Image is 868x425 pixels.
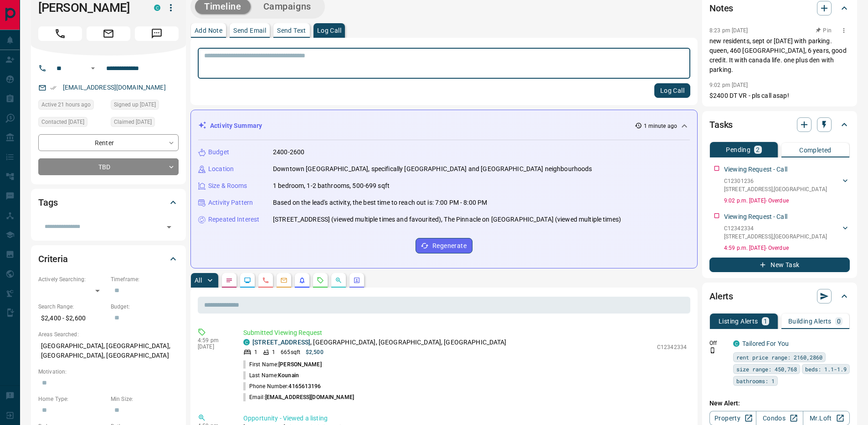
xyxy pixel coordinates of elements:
[733,340,740,347] div: condos.ca
[709,347,716,354] svg: Push Notification Only
[41,117,84,126] span: Contacted [DATE]
[210,121,262,131] p: Activity Summary
[724,177,827,185] p: C12301236
[198,117,690,134] div: Activity Summary1 minute ago
[226,277,233,284] svg: Notes
[38,248,179,270] div: Criteria
[709,27,748,34] p: 8:23 pm [DATE]
[709,114,850,136] div: Tasks
[111,303,179,311] p: Budget:
[163,221,175,233] button: Open
[135,26,179,41] span: Message
[811,26,837,35] button: Pin
[38,395,106,403] p: Home Type:
[208,147,229,157] p: Budget
[416,238,473,253] button: Regenerate
[298,277,306,284] svg: Listing Alerts
[277,27,306,34] p: Send Text
[724,233,827,241] p: [STREET_ADDRESS] , [GEOGRAPHIC_DATA]
[111,117,179,130] div: Tue Aug 05 2025
[243,328,687,338] p: Submitted Viewing Request
[38,330,179,339] p: Areas Searched:
[724,175,850,195] div: C12301236[STREET_ADDRESS],[GEOGRAPHIC_DATA]
[38,134,179,151] div: Renter
[111,395,179,403] p: Min Size:
[742,340,789,347] a: Tailored For You
[38,339,179,363] p: [GEOGRAPHIC_DATA], [GEOGRAPHIC_DATA], [GEOGRAPHIC_DATA], [GEOGRAPHIC_DATA]
[38,117,106,130] div: Tue Aug 05 2025
[709,258,850,272] button: New Task
[272,348,275,356] p: 1
[244,277,251,284] svg: Lead Browsing Activity
[736,364,797,374] span: size range: 450,768
[736,353,822,362] span: rent price range: 2160,2860
[278,372,299,379] span: Kounain
[273,198,487,207] p: Based on the lead's activity, the best time to reach out is: 7:00 PM - 8:00 PM
[657,343,687,351] p: C12342334
[252,339,310,346] a: [STREET_ADDRESS]
[654,83,690,98] button: Log Call
[111,275,179,283] p: Timeframe:
[335,277,342,284] svg: Opportunities
[709,36,850,75] p: new residents, sept or [DATE] with parking. queen, 460 [GEOGRAPHIC_DATA], 6 years, good credit. I...
[709,339,728,347] p: Off
[254,348,257,356] p: 1
[38,252,68,266] h2: Criteria
[709,285,850,307] div: Alerts
[724,197,850,205] p: 9:02 p.m. [DATE] - Overdue
[724,224,827,233] p: C12342334
[87,26,130,41] span: Email
[243,414,687,423] p: Opportunity - Viewed a listing
[317,27,341,34] p: Log Call
[280,277,288,284] svg: Emails
[805,364,847,374] span: beds: 1.1-1.9
[243,382,321,390] p: Phone Number:
[644,122,677,130] p: 1 minute ago
[38,275,106,283] p: Actively Searching:
[38,368,179,376] p: Motivation:
[724,244,850,252] p: 4:59 p.m. [DATE] - Overdue
[799,147,832,153] p: Completed
[38,303,106,311] p: Search Range:
[273,147,304,157] p: 2400-2600
[38,26,82,41] span: Call
[154,5,160,11] div: condos.ca
[243,360,322,369] p: First Name:
[709,399,850,408] p: New Alert:
[273,215,621,224] p: [STREET_ADDRESS] (viewed multiple times and favourited), The Pinnacle on [GEOGRAPHIC_DATA] (viewe...
[195,277,202,283] p: All
[353,277,360,284] svg: Agent Actions
[111,100,179,112] div: Tue Aug 05 2025
[726,147,750,153] p: Pending
[837,318,841,324] p: 0
[252,338,507,347] p: , [GEOGRAPHIC_DATA], [GEOGRAPHIC_DATA], [GEOGRAPHIC_DATA]
[208,181,247,191] p: Size & Rooms
[198,337,230,344] p: 4:59 pm
[281,348,300,356] p: 665 sqft
[709,289,733,304] h2: Alerts
[278,361,321,368] span: [PERSON_NAME]
[38,192,179,213] div: Tags
[41,100,91,109] span: Active 21 hours ago
[38,100,106,112] div: Sun Aug 17 2025
[87,63,98,74] button: Open
[709,117,733,132] h2: Tasks
[50,85,56,91] svg: Email Verified
[724,185,827,193] p: [STREET_ADDRESS] , [GEOGRAPHIC_DATA]
[764,318,767,324] p: 1
[306,348,324,356] p: $2,500
[114,117,152,126] span: Claimed [DATE]
[724,165,787,174] p: Viewing Request - Call
[788,318,832,324] p: Building Alerts
[114,100,156,109] span: Signed up [DATE]
[719,318,758,324] p: Listing Alerts
[265,394,354,400] span: [EMAIL_ADDRESS][DOMAIN_NAME]
[756,147,760,153] p: 2
[709,1,733,15] h2: Notes
[736,376,775,385] span: bathrooms: 1
[208,198,253,207] p: Activity Pattern
[262,277,269,284] svg: Calls
[317,277,324,284] svg: Requests
[38,311,106,326] p: $2,400 - $2,600
[243,371,299,379] p: Last Name:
